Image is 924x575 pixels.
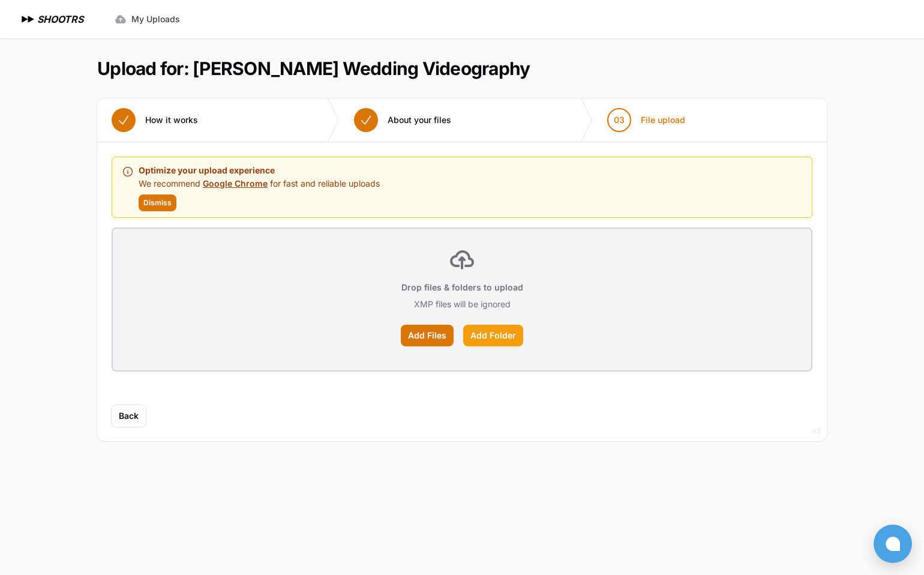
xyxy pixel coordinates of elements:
a: My Uploads [107,8,187,30]
h1: Upload for: [PERSON_NAME] Wedding Videography [97,58,530,79]
img: SHOOTRS [19,12,37,26]
span: 03 [614,114,625,126]
label: Add Folder [463,325,523,346]
span: Back [119,410,139,422]
span: About your files [388,114,451,126]
button: 03 File upload [593,98,700,142]
button: Back [112,405,146,427]
p: We recommend for fast and reliable uploads [139,178,380,190]
p: XMP files will be ignored [414,298,511,310]
p: Drop files & folders to upload [401,281,523,294]
a: Google Chrome [203,178,268,188]
button: How it works [97,98,212,142]
button: About your files [340,98,466,142]
a: SHOOTRS SHOOTRS [19,12,83,26]
button: Dismiss [139,194,176,211]
span: Dismiss [143,198,172,208]
p: Optimize your upload experience [139,163,380,178]
span: My Uploads [131,13,180,25]
button: Open chat window [874,525,912,563]
span: How it works [145,114,198,126]
label: Add Files [401,325,454,346]
span: File upload [641,114,685,126]
div: v2 [812,424,821,438]
h1: SHOOTRS [37,12,83,26]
